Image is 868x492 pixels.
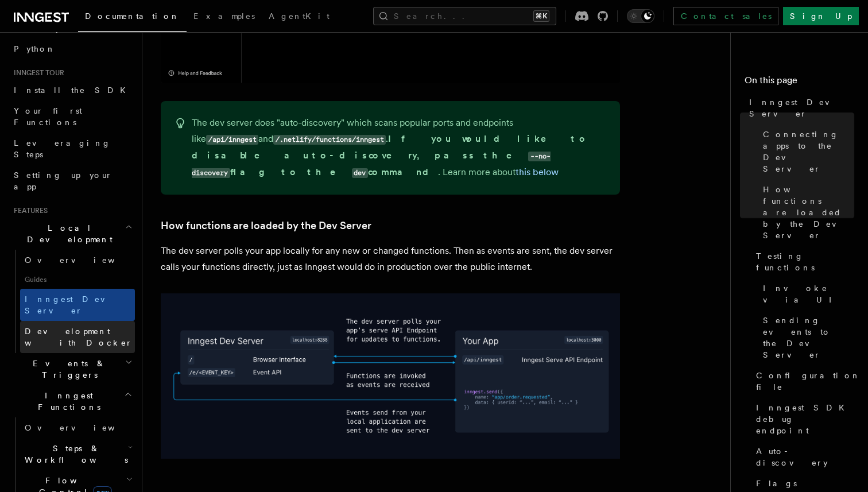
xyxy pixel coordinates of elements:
[373,7,556,25] button: Search...⌘K
[758,278,854,310] a: Invoke via UI
[756,478,797,489] span: Flags
[14,106,82,127] span: Your first Functions
[14,86,133,95] span: Install the SDK
[673,7,778,25] a: Contact sales
[269,11,330,21] span: AgentKit
[763,184,854,241] span: How functions are loaded by the Dev Server
[187,3,262,31] a: Examples
[9,358,125,381] span: Events & Triggers
[749,96,854,119] span: Inngest Dev Server
[20,443,128,466] span: Steps & Workflows
[25,327,133,347] span: Development with Docker
[25,295,123,315] span: Inngest Dev Server
[763,315,854,361] span: Sending events to the Dev Server
[751,397,854,441] a: Inngest SDK debug endpoint
[758,179,854,246] a: How functions are loaded by the Dev Server
[161,293,620,459] img: dev-server-diagram-v2.png
[20,289,135,321] a: Inngest Dev Server
[751,246,854,278] a: Testing functions
[273,135,386,145] code: /.netlify/functions/inngest
[25,255,143,265] span: Overview
[9,80,135,100] a: Install the SDK
[14,138,111,159] span: Leveraging Steps
[756,445,854,468] span: Auto-discovery
[9,218,135,250] button: Local Development
[20,438,135,470] button: Steps & Workflows
[20,417,135,438] a: Overview
[78,3,187,32] a: Documentation
[783,7,859,25] a: Sign Up
[192,152,551,178] code: --no-discovery
[9,68,64,78] span: Inngest tour
[758,124,854,179] a: Connecting apps to the Dev Server
[206,135,258,145] code: /api/inngest
[14,171,113,191] span: Setting up your app
[9,250,135,353] div: Local Development
[161,243,620,275] p: The dev server polls your app locally for any new or changed functions. Then as events are sent, ...
[9,165,135,197] a: Setting up your app
[192,115,606,181] p: The dev server does "auto-discovery" which scans popular ports and endpoints like and . . Learn m...
[352,168,368,178] code: dev
[20,321,135,353] a: Development with Docker
[85,11,180,21] span: Documentation
[9,206,48,215] span: Features
[756,370,861,393] span: Configuration file
[9,38,135,59] a: Python
[9,100,135,133] a: Your first Functions
[751,441,854,473] a: Auto-discovery
[751,365,854,397] a: Configuration file
[756,402,854,436] span: Inngest SDK debug endpoint
[9,385,135,417] button: Inngest Functions
[533,10,549,22] kbd: ⌘K
[758,310,854,365] a: Sending events to the Dev Server
[516,166,559,177] a: this below
[756,250,854,273] span: Testing functions
[745,92,854,124] a: Inngest Dev Server
[763,129,854,175] span: Connecting apps to the Dev Server
[745,73,854,92] h4: On this page
[193,11,255,21] span: Examples
[9,222,125,245] span: Local Development
[192,133,588,177] strong: If you would like to disable auto-discovery, pass the flag to the command
[9,133,135,165] a: Leveraging Steps
[20,270,135,289] span: Guides
[763,282,854,305] span: Invoke via UI
[9,390,124,413] span: Inngest Functions
[25,423,143,432] span: Overview
[14,44,56,53] span: Python
[627,9,654,23] button: Toggle dark mode
[9,353,135,385] button: Events & Triggers
[20,250,135,270] a: Overview
[161,218,371,234] a: How functions are loaded by the Dev Server
[262,3,336,31] a: AgentKit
